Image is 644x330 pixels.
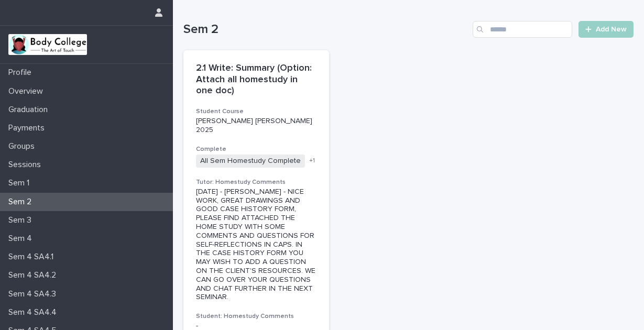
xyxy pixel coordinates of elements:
p: Payments [4,123,53,133]
p: Sem 4 SA4.3 [4,289,64,299]
p: Overview [4,86,51,96]
p: Graduation [4,105,56,115]
input: Search [473,21,572,38]
p: Sem 2 [4,197,40,207]
p: Sem 4 SA4.1 [4,252,62,262]
span: Add New [596,26,627,33]
h1: Sem 2 [183,22,468,37]
h3: Student: Homestudy Comments [196,312,316,321]
span: All Sem Homestudy Complete [196,155,305,168]
h3: Tutor: Homestudy Comments [196,178,316,186]
p: Sem 4 SA4.2 [4,270,64,280]
div: [DATE] - [PERSON_NAME] - NICE WORK, GREAT DRAWINGS AND GOOD CASE HISTORY FORM, PLEASE FIND ATTACH... [196,188,316,302]
p: Sessions [4,160,49,170]
img: xvtzy2PTuGgGH0xbwGb2 [8,34,87,55]
span: + 1 [309,158,315,164]
p: Sem 1 [4,178,38,188]
p: Profile [4,68,40,78]
a: Add New [578,21,634,38]
h3: Complete [196,145,316,153]
p: Groups [4,141,43,151]
p: 2.1 Write: Summary (Option: Attach all homestudy in one doc) [196,63,316,97]
p: Sem 3 [4,215,40,225]
p: Sem 4 [4,234,40,244]
h3: Student Course [196,107,316,116]
p: Sem 4 SA4.4 [4,307,65,317]
p: [PERSON_NAME] [PERSON_NAME] 2025 [196,117,316,135]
